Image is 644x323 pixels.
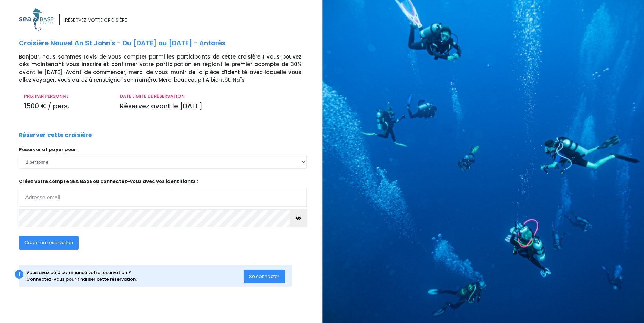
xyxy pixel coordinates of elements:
[120,102,301,112] p: Réservez avant le [DATE]
[19,131,92,140] p: Réserver cette croisière
[26,269,244,283] div: Vous avez déjà commencé votre réservation ? Connectez-vous pour finaliser cette réservation.
[120,93,301,100] p: DATE LIMITE DE RÉSERVATION
[19,146,307,153] p: Réserver et payer pour :
[19,53,317,84] p: Bonjour, nous sommes ravis de vous compter parmi les participants de cette croisière ! Vous pouve...
[19,236,79,250] button: Créer ma réservation
[15,270,23,279] div: i
[249,273,279,280] span: Se connecter
[24,239,73,246] span: Créer ma réservation
[24,93,110,100] p: PRIX PAR PERSONNE
[19,39,317,49] p: Croisière Nouvel An St John's - Du [DATE] au [DATE] - Antarès
[244,273,285,279] a: Se connecter
[19,178,307,207] p: Créez votre compte SEA BASE ou connectez-vous avec vos identifiants :
[65,17,127,24] div: RÉSERVEZ VOTRE CROISIÈRE
[19,8,53,31] img: logo_color1.png
[24,102,110,112] p: 1500 € / pers.
[19,189,307,207] input: Adresse email
[244,270,285,283] button: Se connecter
